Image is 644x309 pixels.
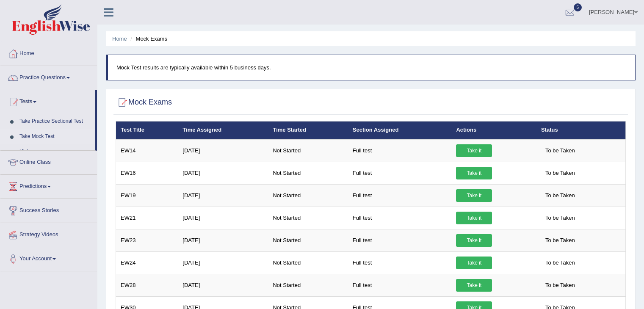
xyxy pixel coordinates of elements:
[116,251,178,274] td: EW24
[16,144,95,159] a: History
[116,139,178,162] td: EW14
[348,274,452,296] td: Full test
[16,129,95,144] a: Take Mock Test
[268,229,348,251] td: Not Started
[456,167,492,179] a: Take it
[116,184,178,207] td: EW19
[456,279,492,292] a: Take it
[348,251,452,274] td: Full test
[178,184,268,207] td: [DATE]
[348,229,452,251] td: Full test
[541,257,579,269] span: To be Taken
[348,162,452,184] td: Full test
[456,234,492,247] a: Take it
[541,189,579,202] span: To be Taken
[541,144,579,157] span: To be Taken
[0,42,97,63] a: Home
[348,121,452,139] th: Section Assigned
[0,199,97,220] a: Success Stories
[178,274,268,296] td: [DATE]
[178,229,268,251] td: [DATE]
[178,139,268,162] td: [DATE]
[0,223,97,244] a: Strategy Videos
[116,207,178,229] td: EW21
[541,167,579,179] span: To be Taken
[268,274,348,296] td: Not Started
[116,162,178,184] td: EW16
[451,121,536,139] th: Actions
[268,251,348,274] td: Not Started
[116,96,172,109] h2: Mock Exams
[456,212,492,224] a: Take it
[574,3,582,11] span: 5
[348,184,452,207] td: Full test
[128,35,167,43] li: Mock Exams
[0,175,97,196] a: Predictions
[0,66,97,87] a: Practice Questions
[178,207,268,229] td: [DATE]
[268,121,348,139] th: Time Started
[178,162,268,184] td: [DATE]
[348,139,452,162] td: Full test
[116,274,178,296] td: EW28
[0,90,95,111] a: Tests
[268,207,348,229] td: Not Started
[348,207,452,229] td: Full test
[116,63,627,72] p: Mock Test results are typically available within 5 business days.
[456,257,492,269] a: Take it
[178,121,268,139] th: Time Assigned
[116,229,178,251] td: EW23
[16,114,95,129] a: Take Practice Sectional Test
[541,279,579,292] span: To be Taken
[268,184,348,207] td: Not Started
[536,121,626,139] th: Status
[456,144,492,157] a: Take it
[116,121,178,139] th: Test Title
[456,189,492,202] a: Take it
[541,234,579,247] span: To be Taken
[0,151,97,172] a: Online Class
[268,139,348,162] td: Not Started
[112,36,127,42] a: Home
[541,212,579,224] span: To be Taken
[0,247,97,268] a: Your Account
[268,162,348,184] td: Not Started
[178,251,268,274] td: [DATE]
